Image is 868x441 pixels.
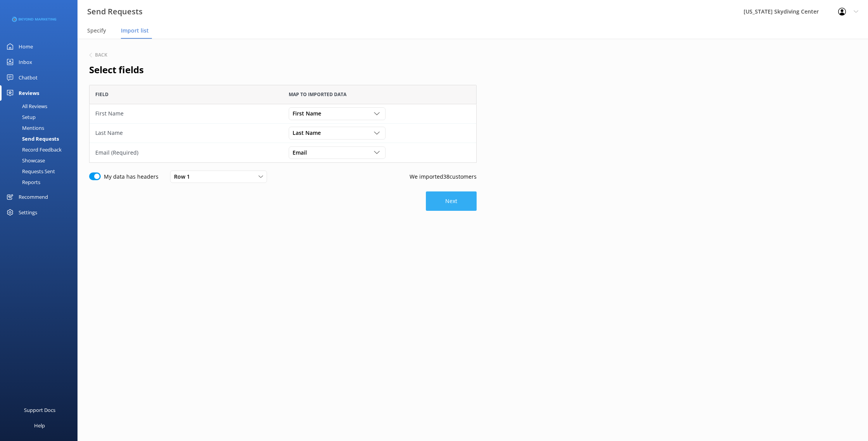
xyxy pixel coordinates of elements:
[5,166,55,177] div: Requests Sent
[89,53,107,57] button: Back
[89,104,477,162] div: grid
[293,148,312,157] span: Email
[5,144,77,155] a: Record Feedback
[5,122,77,133] a: Mentions
[19,85,39,101] div: Reviews
[87,5,143,18] h3: Send Requests
[426,191,477,211] button: Next
[95,91,108,98] span: Field
[104,172,158,181] label: My data has headers
[12,13,56,26] img: 3-1676954853.png
[5,133,59,144] div: Send Requests
[95,129,277,137] div: Last Name
[174,172,195,181] span: Row 1
[24,402,55,418] div: Support Docs
[19,70,38,85] div: Chatbot
[95,148,277,157] div: Email (Required)
[121,27,149,34] span: Import list
[5,101,77,112] a: All Reviews
[34,418,45,433] div: Help
[289,91,346,98] span: Map to imported data
[95,109,277,118] div: First Name
[87,27,106,34] span: Specify
[19,189,48,205] div: Recommend
[89,62,477,77] h2: Select fields
[95,53,107,57] h6: Back
[293,129,325,137] span: Last Name
[5,177,40,188] div: Reports
[5,166,77,177] a: Requests Sent
[19,54,32,70] div: Inbox
[410,172,477,181] p: We imported 38 customers
[5,112,77,122] a: Setup
[5,133,77,144] a: Send Requests
[5,101,47,112] div: All Reviews
[19,39,33,54] div: Home
[5,155,77,166] a: Showcase
[5,155,45,166] div: Showcase
[5,177,77,188] a: Reports
[5,112,36,122] div: Setup
[5,144,62,155] div: Record Feedback
[293,109,326,118] span: First Name
[5,122,44,133] div: Mentions
[19,205,37,220] div: Settings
